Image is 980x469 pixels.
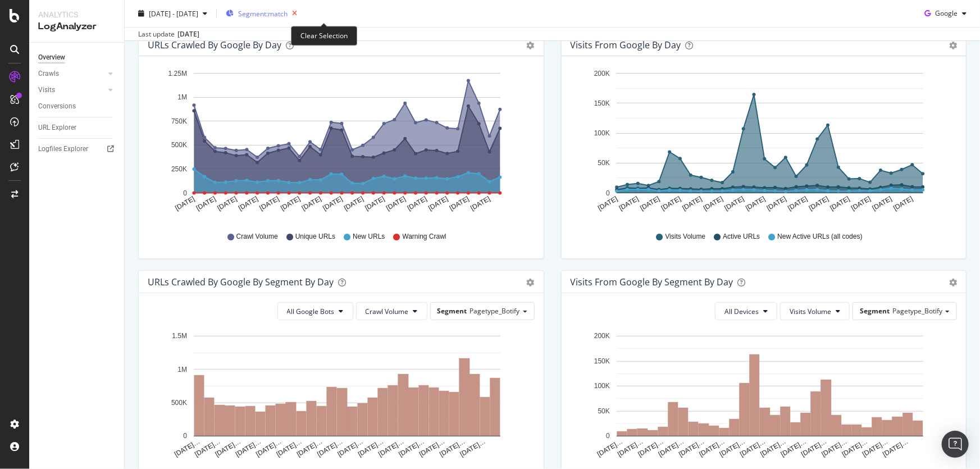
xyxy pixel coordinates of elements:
text: [DATE] [617,195,640,212]
span: Pagetype_Botify [892,306,942,316]
text: 1.5M [172,333,187,340]
text: 200K [594,70,609,78]
div: Clear Selection [291,26,357,45]
div: URL Explorer [38,122,76,134]
text: 500K [171,142,187,149]
text: 500K [171,399,187,407]
svg: A chart. [571,329,954,459]
div: Analytics [38,9,115,20]
span: New Active URLs (all codes) [777,232,862,242]
svg: A chart. [571,65,954,221]
a: Visits [38,84,105,96]
text: [DATE] [195,195,217,212]
span: Google [935,8,958,18]
div: gear [949,279,957,286]
div: Visits from Google By Segment By Day [571,276,733,288]
button: Crawl Volume [356,302,427,320]
text: [DATE] [321,195,344,212]
text: [DATE] [702,195,724,212]
text: [DATE] [681,195,703,212]
a: URL Explorer [38,122,116,134]
text: 1.25M [168,70,187,78]
span: Visits Volume [666,232,706,242]
span: Segment [437,306,467,316]
text: [DATE] [639,195,661,212]
text: [DATE] [300,195,323,212]
span: Unique URLs [295,232,335,242]
text: 100K [594,383,609,390]
svg: A chart. [148,329,531,459]
a: Crawls [38,68,105,80]
span: All Google Bots [287,307,335,316]
text: 0 [183,189,187,197]
text: [DATE] [871,195,894,212]
div: Overview [38,52,65,63]
svg: A chart. [148,65,531,221]
text: 0 [606,189,610,197]
text: [DATE] [448,195,471,212]
text: [DATE] [744,195,767,212]
div: Conversions [38,101,76,112]
span: Active URLs [723,232,760,242]
text: [DATE] [279,195,302,212]
span: [DATE] - [DATE] [149,8,198,18]
text: [DATE] [892,195,914,212]
text: 1M [177,366,187,374]
text: [DATE] [427,195,449,212]
div: LogAnalyzer [38,20,115,33]
text: [DATE] [786,195,809,212]
text: 150K [594,99,609,107]
div: Crawls [38,68,59,80]
text: [DATE] [765,195,788,212]
span: Pagetype_Botify [470,306,520,316]
div: Logfiles Explorer [38,143,88,155]
text: [DATE] [723,195,745,212]
text: [DATE] [828,195,851,212]
div: [DATE] [177,29,199,39]
button: Visits Volume [780,302,850,320]
span: Visits Volume [790,307,831,316]
text: [DATE] [385,195,407,212]
span: Segment [860,306,890,316]
text: [DATE] [406,195,429,212]
button: Segment:match [221,4,302,22]
button: Google [920,4,971,22]
text: 200K [594,333,609,340]
div: Open Intercom Messenger [942,431,969,458]
div: gear [949,42,957,49]
text: 50K [598,160,609,167]
a: Conversions [38,101,116,112]
text: [DATE] [258,195,281,212]
div: Last update [138,29,199,39]
text: [DATE] [216,195,239,212]
a: Logfiles Explorer [38,143,116,155]
div: Visits from Google by day [571,39,681,51]
span: Crawl Volume [366,307,409,316]
text: 0 [183,432,187,440]
div: gear [527,279,535,286]
text: 100K [594,129,609,137]
div: gear [527,42,535,49]
text: 1M [177,94,187,102]
button: All Devices [715,302,777,320]
text: [DATE] [174,195,196,212]
text: 750K [171,117,187,125]
div: Visits [38,84,55,96]
button: [DATE] - [DATE] [134,4,212,22]
span: Warning Crawl [403,232,446,242]
span: New URLs [353,232,385,242]
text: 150K [594,357,609,365]
text: [DATE] [660,195,682,212]
text: 50K [598,407,609,415]
span: Segment: match [238,8,288,18]
span: All Devices [724,307,759,316]
text: [DATE] [596,195,619,212]
button: All Google Bots [277,302,353,320]
text: [DATE] [237,195,259,212]
text: [DATE] [850,195,872,212]
text: 250K [171,165,187,173]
